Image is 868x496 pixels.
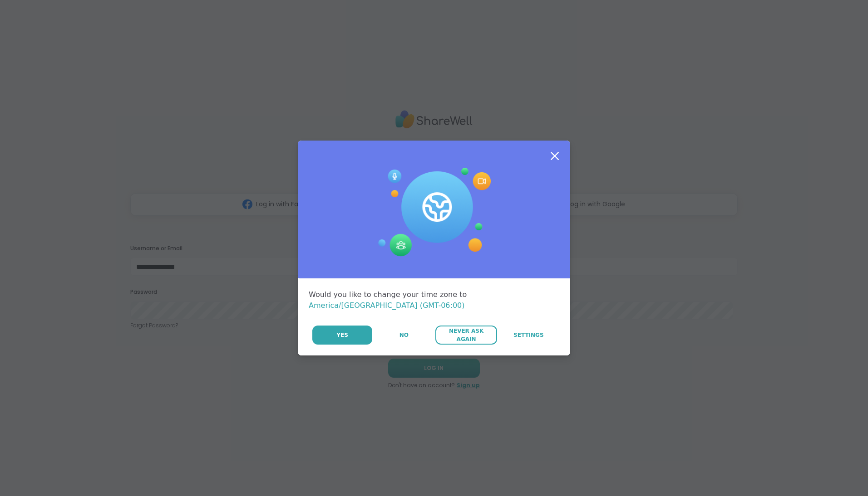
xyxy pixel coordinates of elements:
[336,331,348,339] span: Yes
[373,326,434,345] button: No
[309,289,559,311] div: Would you like to change your time zone to
[513,331,544,339] span: Settings
[312,326,372,345] button: Yes
[399,331,409,339] span: No
[309,301,465,310] span: America/[GEOGRAPHIC_DATA] (GMT-06:00)
[435,326,497,345] button: Never Ask Again
[440,327,492,343] span: Never Ask Again
[377,168,491,257] img: Session Experience
[498,326,559,345] a: Settings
